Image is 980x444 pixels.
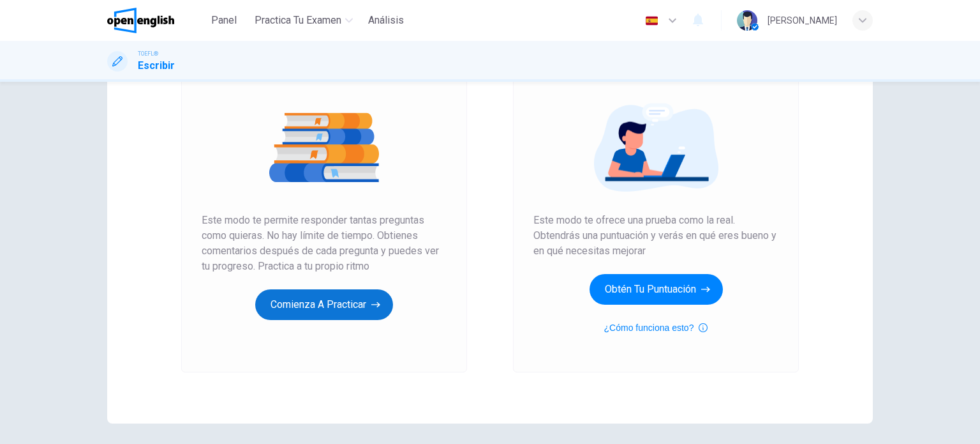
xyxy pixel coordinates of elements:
[604,320,708,335] button: ¿Cómo funciona esto?
[249,9,358,32] button: Practica tu examen
[533,213,778,259] span: Este modo te ofrece una prueba como la real. Obtendrás una puntuación y verás en qué eres bueno y...
[211,13,237,28] span: Panel
[107,8,174,33] img: OpenEnglish logo
[368,13,404,28] span: Análisis
[644,16,660,26] img: es
[138,49,158,58] span: TOEFL®
[202,213,447,274] span: Este modo te permite responder tantas preguntas como quieras. No hay límite de tiempo. Obtienes c...
[768,13,837,28] div: [PERSON_NAME]
[138,58,175,73] h1: Escribir
[204,9,244,32] button: Panel
[255,13,341,28] span: Practica tu examen
[107,8,204,33] a: OpenEnglish logo
[590,274,723,305] button: Obtén tu puntuación
[737,10,757,31] img: Profile picture
[363,9,409,32] button: Análisis
[255,289,393,320] button: Comienza a practicar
